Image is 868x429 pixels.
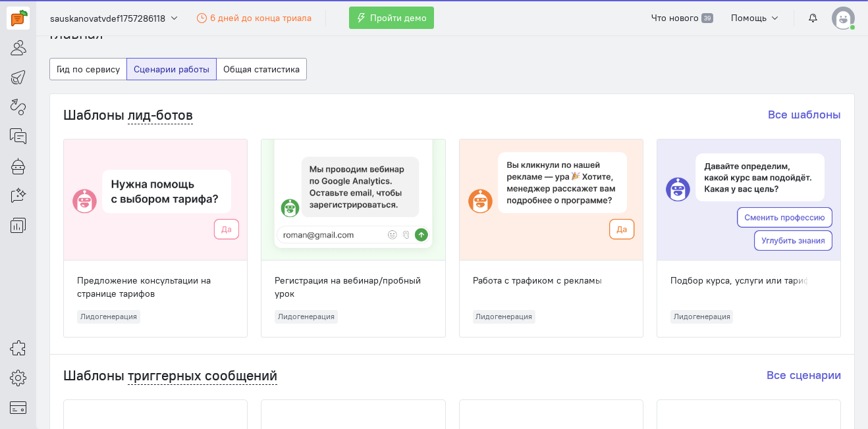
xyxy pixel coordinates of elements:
[216,58,307,80] button: Общая статистика
[275,310,338,324] span: Лидогенерация
[832,7,855,30] img: default-v4.png
[670,274,825,287] div: Подбор курса, услуги или тарифа
[473,310,536,324] span: Лидогенерация
[128,366,277,385] span: триггерных сообщений
[651,12,699,24] span: Что нового
[768,107,841,122] a: Все шаблоны
[349,7,434,29] button: Пройти демо
[701,13,713,24] span: 39
[128,106,193,124] span: лид-ботов
[77,310,140,324] span: Лидогенерация
[11,10,28,26] img: carrot-quest.svg
[126,58,217,80] button: Сценарии работы
[767,367,841,382] a: Все сценарии
[644,7,720,29] a: Что нового 39
[210,12,312,24] span: 6 дней до конца триала
[473,274,628,287] div: Работа с трафиком с рекламы
[724,7,788,29] button: Помощь
[50,12,165,25] span: sauskanovatvdef1757286118
[275,274,429,300] div: Регистрация на вебинар/пробный урок
[731,12,767,24] span: Помощь
[670,310,734,324] span: Лидогенерация
[43,6,186,30] button: sauskanovatvdef1757286118
[49,58,127,80] button: Гид по сервису
[63,106,124,124] span: Шаблоны
[370,12,427,24] span: Пройти демо
[63,366,124,384] span: Шаблоны
[77,274,232,300] div: Предложение консультации на странице тарифов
